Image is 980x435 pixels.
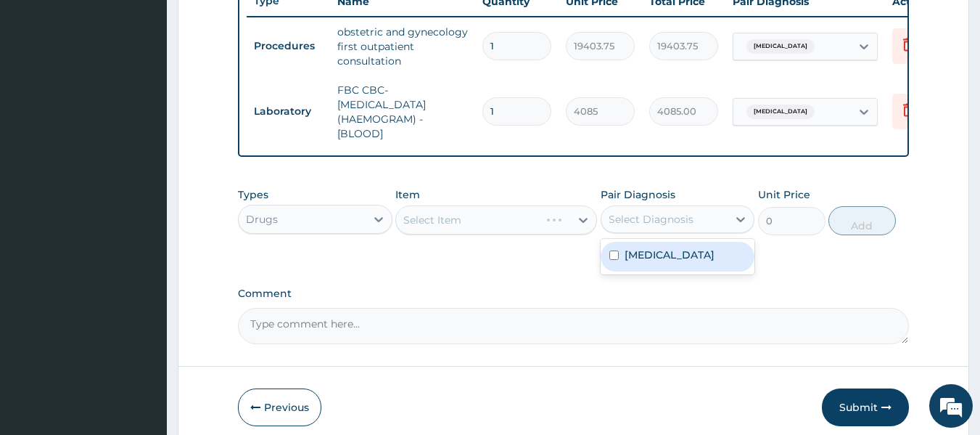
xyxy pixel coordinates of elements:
td: obstetric and gynecology first outpatient consultation [330,17,475,76]
div: Select Diagnosis [609,212,693,227]
span: [MEDICAL_DATA] [746,39,815,54]
label: Comment [238,288,910,300]
td: Procedures [247,33,330,60]
label: [MEDICAL_DATA] [625,248,715,262]
td: FBC CBC-[MEDICAL_DATA] (HAEMOGRAM) - [BLOOD] [330,76,475,148]
div: Drugs [246,212,278,227]
label: Item [395,187,420,202]
div: Minimize live chat window [238,7,273,42]
button: Add [828,206,896,235]
button: Previous [238,389,321,426]
textarea: Type your message and hit 'Enter' [7,285,276,336]
img: d_794563401_company_1708531726252_794563401 [27,73,59,109]
label: Pair Diagnosis [601,187,675,202]
button: Submit [822,389,909,426]
span: We're online! [84,127,200,274]
div: Chat with us now [75,81,244,100]
span: [MEDICAL_DATA] [746,105,815,119]
td: Laboratory [247,98,330,125]
label: Unit Price [758,187,810,202]
label: Types [238,189,268,201]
